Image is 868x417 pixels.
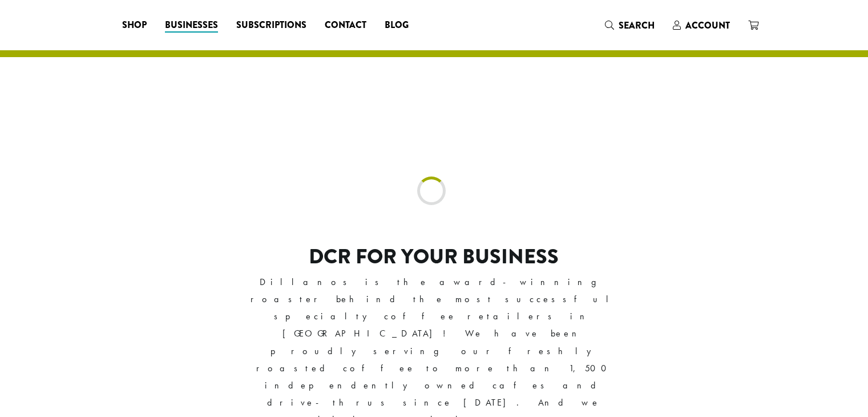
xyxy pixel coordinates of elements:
h2: DCR FOR YOUR BUSINESS [233,244,635,269]
span: Search [619,19,655,32]
span: Businesses [165,18,218,33]
span: Contact [325,18,366,33]
span: Account [685,19,730,32]
a: Blog [376,16,418,34]
a: Contact [316,16,376,34]
span: Subscriptions [236,18,306,33]
span: Shop [122,18,147,33]
a: Subscriptions [227,16,316,34]
a: Businesses [156,16,227,34]
span: Blog [385,18,409,33]
a: Account [664,16,739,35]
a: Search [596,16,664,35]
a: Shop [113,16,156,34]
